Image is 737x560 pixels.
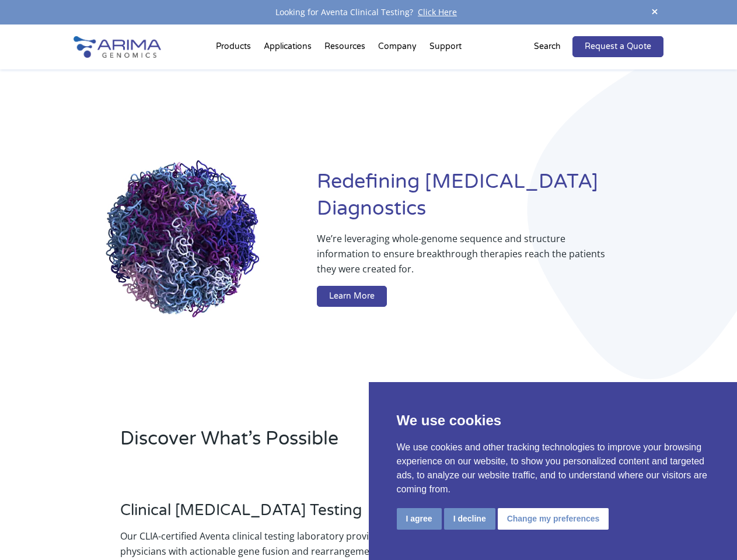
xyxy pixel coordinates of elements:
[534,39,561,54] p: Search
[74,36,161,58] img: Arima-Genomics-logo
[413,6,462,17] a: Click Here
[317,286,387,307] a: Learn More
[498,508,609,530] button: Change my preferences
[444,508,495,530] button: I decline
[397,508,442,530] button: I agree
[317,169,663,231] h1: Redefining [MEDICAL_DATA] Diagnostics
[120,501,414,528] h3: Clinical [MEDICAL_DATA] Testing
[317,231,617,286] p: We’re leveraging whole-genome sequence and structure information to ensure breakthrough therapies...
[572,36,663,57] a: Request a Quote
[120,426,508,461] h2: Discover What’s Possible
[74,5,663,20] div: Looking for Aventa Clinical Testing?
[397,440,710,496] p: We use cookies and other tracking technologies to improve your browsing experience on our website...
[397,410,710,431] p: We use cookies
